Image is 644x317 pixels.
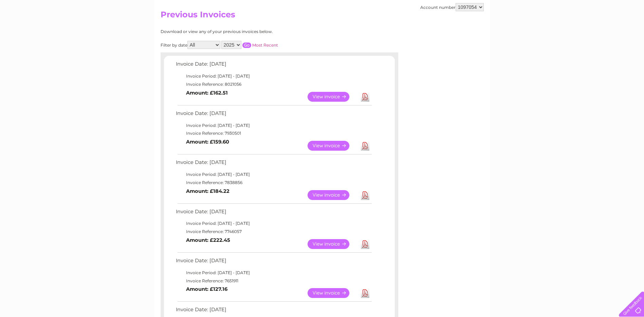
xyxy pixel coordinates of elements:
[186,90,228,96] b: Amount: £162.51
[174,129,373,137] td: Invoice Reference: 7930501
[308,288,357,298] a: View
[361,92,369,102] a: Download
[174,72,373,80] td: Invoice Period: [DATE] - [DATE]
[186,286,227,292] b: Amount: £127.16
[361,141,369,151] a: Download
[186,237,230,243] b: Amount: £222.45
[22,18,57,38] img: logo.png
[161,10,484,23] h2: Previous Invoices
[174,228,373,236] td: Invoice Reference: 7746057
[560,29,581,34] a: Telecoms
[308,141,357,151] a: View
[308,92,357,102] a: View
[361,190,369,200] a: Download
[174,269,373,277] td: Invoice Period: [DATE] - [DATE]
[361,239,369,249] a: Download
[174,109,373,121] td: Invoice Date: [DATE]
[585,29,595,34] a: Blog
[174,121,373,130] td: Invoice Period: [DATE] - [DATE]
[186,139,229,145] b: Amount: £159.60
[174,179,373,187] td: Invoice Reference: 7838856
[420,3,484,11] div: Account number
[541,29,556,34] a: Energy
[161,41,339,49] div: Filter by date
[525,29,537,34] a: Water
[174,80,373,88] td: Invoice Reference: 8021056
[599,29,615,34] a: Contact
[308,190,357,200] a: View
[174,158,373,170] td: Invoice Date: [DATE]
[252,43,278,48] a: Most Recent
[162,4,483,33] div: Clear Business is a trading name of Verastar Limited (registered in [GEOGRAPHIC_DATA] No. 3667643...
[361,288,369,298] a: Download
[622,29,638,34] a: Log out
[174,277,373,285] td: Invoice Reference: 7651911
[174,256,373,269] td: Invoice Date: [DATE]
[308,239,357,249] a: View
[516,3,563,12] a: 0333 014 3131
[174,60,373,72] td: Invoice Date: [DATE]
[174,170,373,179] td: Invoice Period: [DATE] - [DATE]
[174,219,373,228] td: Invoice Period: [DATE] - [DATE]
[186,188,229,194] b: Amount: £184.22
[161,29,339,34] div: Download or view any of your previous invoices below.
[174,207,373,220] td: Invoice Date: [DATE]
